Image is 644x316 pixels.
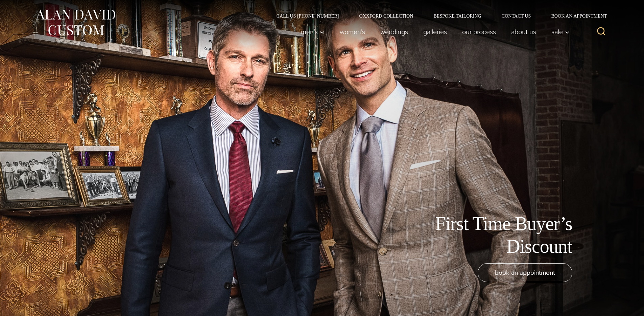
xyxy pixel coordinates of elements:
[492,14,541,18] a: Contact Us
[266,14,610,18] nav: Secondary Navigation
[35,7,116,38] img: Alan David Custom
[495,268,555,277] span: book an appointment
[593,24,610,40] button: View Search Form
[293,25,573,39] nav: Primary Navigation
[503,25,544,39] a: About Us
[541,14,609,18] a: Book an Appointment
[420,212,572,258] h1: First Time Buyer’s Discount
[266,14,349,18] a: Call Us [PHONE_NUMBER]
[454,25,503,39] a: Our Process
[301,28,325,35] span: Men’s
[332,25,373,39] a: Women’s
[551,28,570,35] span: Sale
[415,25,454,39] a: Galleries
[373,25,415,39] a: weddings
[478,263,572,282] a: book an appointment
[423,14,491,18] a: Bespoke Tailoring
[349,14,423,18] a: Oxxford Collection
